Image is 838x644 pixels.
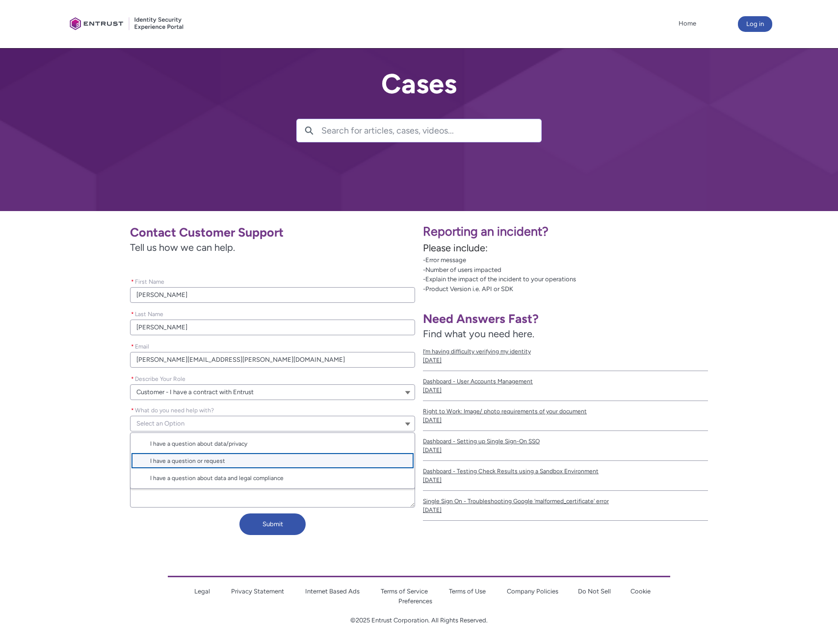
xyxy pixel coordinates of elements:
p: ©2025 Entrust Corporation. All Rights Reserved. [168,616,671,625]
abbr: required [131,278,134,285]
span: Dashboard - User Accounts Management [423,377,708,386]
a: Cookie Preferences [398,588,651,605]
lightning-formatted-date-time: [DATE] [423,507,442,513]
a: Single Sign On - Troubleshooting Google 'malformed_certificate' error[DATE] [423,491,708,521]
div: What do you need help with? [130,432,415,489]
lightning-formatted-date-time: [DATE] [423,387,442,394]
a: Home [676,16,699,31]
span: Find what you need here. [423,328,534,340]
span: I have a question about data and legal compliance [150,474,284,483]
a: Company Policies [507,588,558,595]
button: Search [297,119,321,142]
a: Do Not Sell [578,588,611,595]
p: Reporting an incident? [423,222,830,241]
button: Submit [239,513,306,535]
label: First Name [130,275,168,286]
h2: Cases [296,69,542,99]
a: Privacy Statement [231,588,284,595]
lightning-formatted-date-time: [DATE] [423,357,442,364]
a: Right to Work: Image/ photo requirements of your document[DATE] [423,401,708,431]
p: Please include: [423,241,830,255]
button: Describe Your Role [130,384,415,400]
span: Select an Option [136,416,184,431]
a: Dashboard - Setting up Single Sign-On SSO[DATE] [423,431,708,461]
p: -Error message -Number of users impacted -Explain the impact of the incident to your operations -... [423,255,830,294]
a: Dashboard - Testing Check Results using a Sandbox Environment[DATE] [423,461,708,491]
abbr: required [131,376,134,382]
a: Terms of Use [449,588,486,595]
span: Tell us how we can help. [130,240,415,255]
a: Terms of Service [381,588,428,595]
span: Dashboard - Setting up Single Sign-On SSO [423,437,708,446]
lightning-formatted-date-time: [DATE] [423,417,442,424]
lightning-formatted-date-time: [DATE] [423,447,442,454]
input: Search for articles, cases, videos... [321,119,541,142]
span: Dashboard - Testing Check Results using a Sandbox Environment [423,467,708,476]
span: I have a question or request [150,456,225,465]
label: What do you need help with? [130,404,218,415]
span: I have a question about data/privacy [150,439,247,448]
button: Log in [738,16,772,32]
label: Email [130,340,153,351]
iframe: Qualified Messenger [663,417,838,644]
a: Dashboard - User Accounts Management[DATE] [423,371,708,401]
span: Customer - I have a contract with Entrust [136,385,254,400]
span: Single Sign On - Troubleshooting Google 'malformed_certificate' error [423,497,708,506]
span: Right to Work: Image/ photo requirements of your document [423,407,708,416]
h1: Need Answers Fast? [423,311,708,326]
a: I’m having difficulty verifying my identity[DATE] [423,341,708,371]
a: Internet Based Ads [305,588,360,595]
h1: Contact Customer Support [130,225,415,240]
a: Legal [194,588,210,595]
label: Describe Your Role [130,373,189,383]
span: I’m having difficulty verifying my identity [423,347,708,356]
lightning-formatted-date-time: [DATE] [423,477,442,483]
button: What do you need help with? [130,416,415,431]
abbr: required [131,343,134,350]
label: Last Name [130,308,167,319]
abbr: required [131,311,134,318]
abbr: required [131,407,134,414]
